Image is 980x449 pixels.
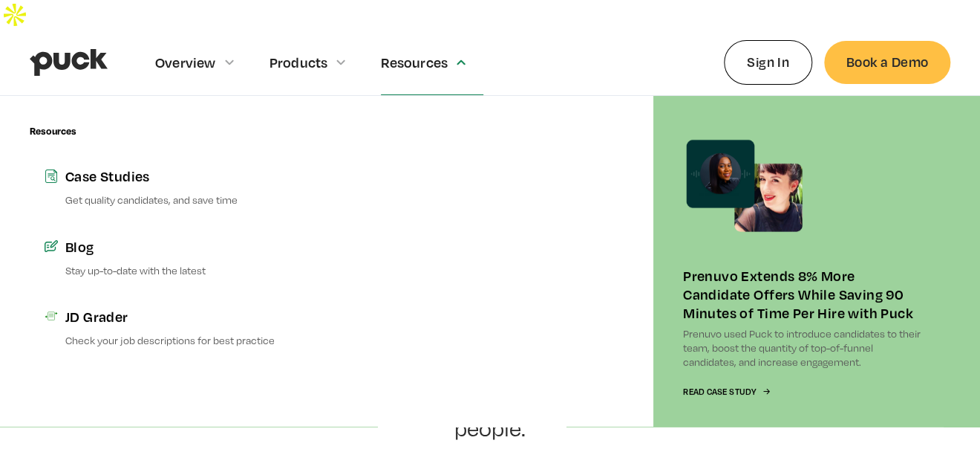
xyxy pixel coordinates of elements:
[269,54,328,71] div: Products
[683,266,921,322] div: Prenuvo Extends 8% More Candidate Offers While Saving 90 Minutes of Time Per Hire with Puck
[653,96,950,427] a: Prenuvo Extends 8% More Candidate Offers While Saving 90 Minutes of Time Per Hire with PuckPrenuv...
[65,167,312,185] div: Case Studies
[269,30,364,94] div: Products
[30,222,327,292] a: BlogStay up-to-date with the latest
[381,54,448,71] div: Resources
[30,152,327,222] a: Case StudiesGet quality candidates, and save time
[724,40,812,84] a: Sign In
[65,193,312,207] p: Get quality candidates, and save time
[155,54,216,71] div: Overview
[683,387,756,397] div: Read Case Study
[65,333,312,347] p: Check your job descriptions for best practice
[381,30,483,94] div: Resources
[30,292,327,362] a: JD GraderCheck your job descriptions for best practice
[30,126,76,137] div: Resources
[824,41,950,83] a: Book a Demo
[65,237,312,256] div: Blog
[155,30,252,94] div: Overview
[65,263,312,277] p: Stay up-to-date with the latest
[30,30,108,95] a: home
[683,326,921,369] p: Prenuvo used Puck to introduce candidates to their team, boost the quantity of top-of-funnel cand...
[65,307,312,326] div: JD Grader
